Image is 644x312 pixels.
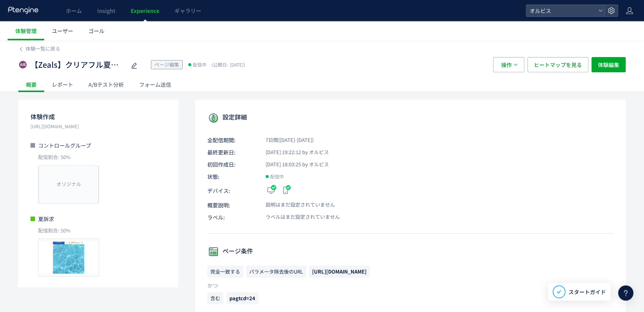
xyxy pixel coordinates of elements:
[229,294,255,302] span: pagtcd=24
[207,266,243,278] span: 完全一致する
[257,149,329,156] span: [DATE] 19:22:12 by オルビス
[26,45,60,52] span: 体験一覧に戻る
[257,161,329,168] span: [DATE] 18:03:25 by オルビス
[30,59,126,70] span: 【Zeals】クリアフル夏訴求
[131,7,159,14] span: Experience
[309,266,370,278] span: https://pr.orbis.co.jp/cosmetics/clearful/126/
[207,148,257,156] span: 最終更新日:
[207,136,257,144] span: 全配信期間:
[270,173,284,180] span: 配信中
[246,266,306,278] span: パラメータ除去後のURL
[207,213,257,221] span: ラベル:
[569,288,606,296] span: スタートガイド
[207,282,614,289] p: かつ
[154,61,179,68] span: ページ編集
[598,57,619,72] span: 体験編集
[175,7,201,14] span: ギャラリー
[30,123,166,130] p: https://pr.orbis.co.jp/cosmetics/clearful/126/
[38,239,99,276] img: 62fa6a61f809f48217e0a15ab6641da41754472161144.jpeg
[207,112,614,124] p: 設定詳細
[30,227,166,234] p: 配信割合: 50%
[591,57,626,72] button: 体験編集
[207,292,223,304] span: 含む
[15,27,37,35] span: 体験管理
[18,77,44,92] div: 概要
[527,57,588,72] button: ヒートマップを見る
[312,268,367,275] span: [URL][DOMAIN_NAME]
[534,57,582,72] span: ヒートマップを見る
[207,173,257,180] span: 状態:
[527,5,595,16] span: オルビス
[44,77,81,92] div: レポート
[38,142,91,149] span: コントロールグループ
[52,27,73,35] span: ユーザー
[257,213,340,221] span: ラベルはまだ設定されていません
[38,166,99,204] div: オリジナル
[493,57,524,72] button: 操作
[30,110,166,123] p: 体験作成
[207,161,257,168] span: 初回作成日:
[81,77,131,92] div: A/Bテスト分析
[88,27,104,35] span: ゴール
[66,7,82,14] span: ホーム
[226,292,258,304] span: pagtcd=24
[211,61,228,68] span: (公開日:
[38,215,54,223] span: 夏訴求
[193,61,207,68] span: 配信中
[30,154,166,161] p: 配信割合: 50%
[131,77,179,92] div: フォーム送信
[257,137,314,144] span: 7日間([DATE]-[DATE])
[210,61,248,68] span: [DATE]）
[97,7,115,14] span: Insight
[207,246,614,258] p: ページ条件
[257,201,335,209] span: 説明はまだ設定されていません
[207,201,257,209] span: 概要説明:
[501,57,512,72] span: 操作
[207,187,257,194] span: デバイス:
